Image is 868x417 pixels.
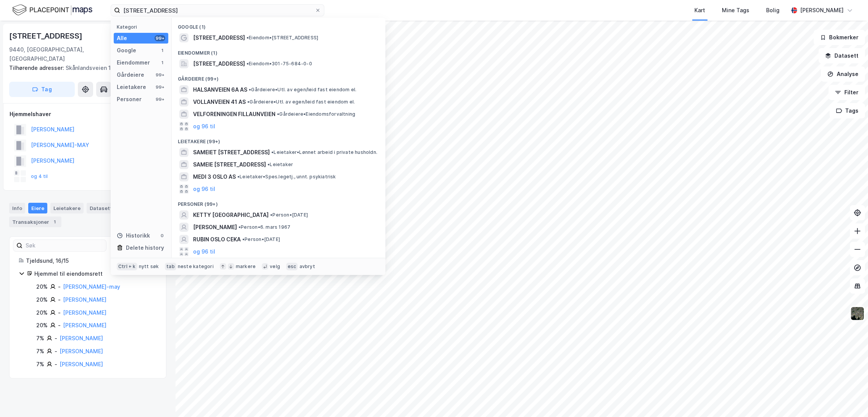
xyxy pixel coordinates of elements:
a: [PERSON_NAME] [63,322,106,328]
span: SAMEIE [STREET_ADDRESS] [193,160,266,169]
div: Transaksjoner [9,217,61,227]
div: 20% [36,295,48,304]
div: - [58,321,61,330]
div: Gårdeiere (99+) [172,70,385,84]
span: SAMEIET [STREET_ADDRESS] [193,148,270,157]
span: [STREET_ADDRESS] [193,33,245,42]
button: Tag [9,82,75,97]
div: nytt søk [139,263,159,270]
span: • [249,87,251,92]
div: Mine Tags [722,6,749,15]
div: markere [236,263,256,270]
div: Historikk [117,231,150,240]
div: Leietakere (99+) [172,133,385,146]
div: 99+ [155,35,165,41]
button: Bokmerker [813,30,865,45]
div: esc [286,263,298,270]
span: [STREET_ADDRESS] [193,59,245,68]
div: neste kategori [178,263,214,270]
div: - [58,282,61,291]
img: 9k= [850,306,865,321]
button: Tags [829,103,865,118]
div: 20% [36,321,48,330]
span: Gårdeiere • Utl. av egen/leid fast eiendom el. [247,99,355,105]
span: Person • [DATE] [242,236,280,242]
div: 7% [36,347,44,356]
div: - [55,360,57,369]
span: VELFORENINGEN FILLAUNVEIEN [193,110,275,119]
div: 99+ [155,96,165,102]
div: Leietakere [50,203,84,213]
div: Bolig [766,6,779,15]
div: Google [117,46,136,55]
a: [PERSON_NAME] [60,335,103,341]
span: Person • 6. mars 1967 [238,224,290,230]
div: 20% [36,308,48,317]
a: [PERSON_NAME] [63,309,106,316]
div: Ctrl + k [117,263,137,270]
button: Datasett [818,48,865,63]
span: • [270,212,272,218]
span: [PERSON_NAME] [193,223,237,232]
div: 1 [159,60,165,66]
span: Leietaker • Lønnet arbeid i private husholdn. [271,149,377,155]
div: Hjemmel til eiendomsrett [34,269,157,278]
div: 1 [159,47,165,53]
span: KETTY [GEOGRAPHIC_DATA] [193,210,269,220]
div: [PERSON_NAME] [800,6,844,15]
span: • [246,35,249,40]
div: Datasett [87,203,115,213]
div: Kategori [117,24,168,30]
div: Personer (99+) [172,195,385,209]
span: • [237,174,240,179]
button: Filter [828,85,865,100]
div: Kart [694,6,705,15]
span: • [271,149,274,155]
div: - [58,295,61,304]
div: - [55,334,57,343]
div: velg [270,263,280,270]
div: [STREET_ADDRESS] [9,30,84,42]
div: Skånlandsveien 147 [9,63,160,73]
input: Søk [23,240,106,251]
button: og 96 til [193,247,215,256]
a: [PERSON_NAME] [60,361,103,367]
span: RUBIN OSLO CEKA [193,235,241,244]
a: [PERSON_NAME] [60,348,103,354]
span: HALSANVEIEN 6A AS [193,85,247,94]
div: Info [9,203,25,213]
span: • [277,111,279,117]
span: Leietaker [267,162,293,168]
span: • [267,162,270,167]
span: MEDI 3 OSLO AS [193,172,236,181]
div: Hjemmelshaver [10,110,166,119]
div: Eiendommer [117,58,150,67]
button: og 96 til [193,122,215,131]
img: logo.f888ab2527a4732fd821a326f86c7f29.svg [12,3,92,17]
div: 7% [36,360,44,369]
div: Personer [117,95,142,104]
span: Eiendom • 301-75-684-0-0 [246,61,312,67]
span: Tilhørende adresser: [9,65,66,71]
div: Eiendommer (1) [172,44,385,58]
div: 0 [159,233,165,239]
div: Eiere [28,203,47,213]
div: 7% [36,334,44,343]
span: Gårdeiere • Utl. av egen/leid fast eiendom el. [249,87,356,93]
span: Leietaker • Spes.legetj., unnt. psykiatrisk [237,174,336,180]
div: 9440, [GEOGRAPHIC_DATA], [GEOGRAPHIC_DATA] [9,45,127,63]
div: avbryt [299,263,315,270]
span: • [238,224,241,230]
span: Person • [DATE] [270,212,308,218]
a: [PERSON_NAME] [63,296,106,303]
div: 20% [36,282,48,291]
span: • [246,61,249,66]
div: tab [165,263,176,270]
div: 1 [51,218,58,226]
div: Delete history [126,243,164,252]
span: Eiendom • [STREET_ADDRESS] [246,35,318,41]
div: Leietakere [117,82,146,92]
span: • [242,236,245,242]
div: Gårdeiere [117,70,144,79]
div: Alle [117,34,127,43]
